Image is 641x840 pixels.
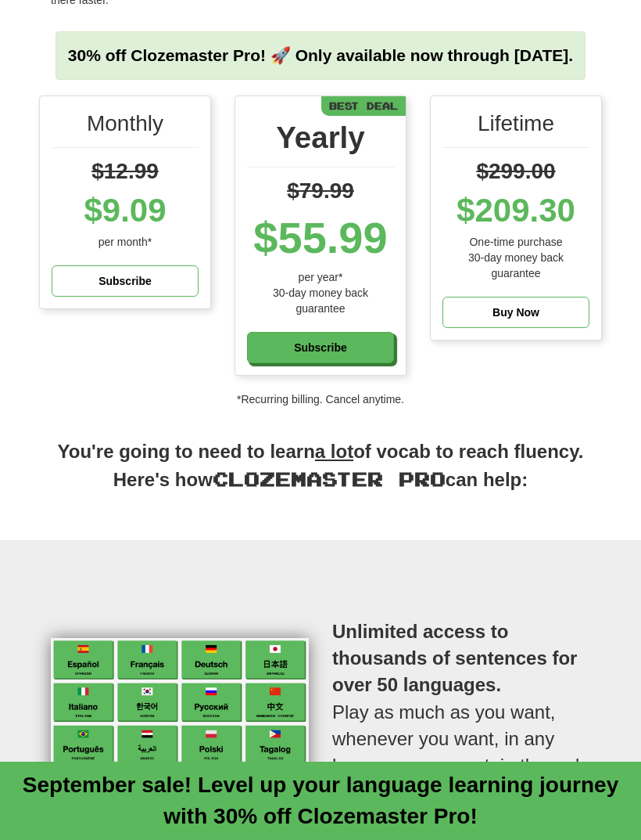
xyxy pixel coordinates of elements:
div: per year* [247,269,394,285]
span: Clozemaster Pro [213,467,446,490]
div: $209.30 [442,187,589,234]
h2: You're going to need to learn of vocab to reach fluency. Here's how can help: [39,438,602,509]
div: Lifetime [442,108,589,148]
span: $12.99 [91,159,159,183]
div: Yearly [247,116,394,168]
u: a lot [315,441,353,462]
a: Subscribe [52,265,199,297]
strong: Unlimited access to thousands of sentences for over 50 languages. [332,621,577,696]
div: $9.09 [52,187,199,234]
div: Monthly [52,108,199,148]
img: languages-list.png [51,638,309,794]
div: per month* [52,234,199,250]
div: 30-day money back guarantee [442,250,589,281]
a: Subscribe [247,332,394,364]
a: Buy Now [442,297,589,329]
a: September sale! Level up your language learning journey with 30% off Clozemaster Pro! [23,773,618,828]
div: $55.99 [247,207,394,269]
strong: 30% off Clozemaster Pro! 🚀 Only available now through [DATE]. [68,46,573,64]
div: 30-day money back guarantee [247,285,394,316]
p: Play as much as you want, whenever you want, in any language you want, in the web and mobile app. [332,587,590,838]
span: $79.99 [287,178,354,203]
div: One-time purchase [442,234,589,250]
span: $299.00 [476,159,555,183]
div: Best Deal [321,96,406,116]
